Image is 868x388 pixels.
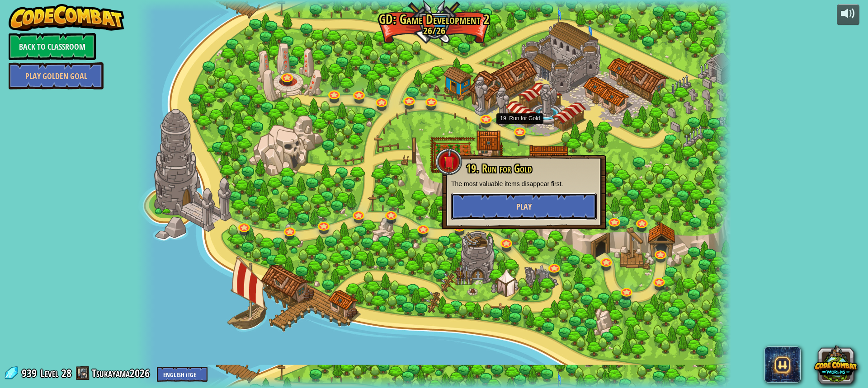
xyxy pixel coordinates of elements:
a: Back to Classroom [9,33,96,60]
span: 939 [22,366,39,380]
span: Level [40,366,58,381]
a: Play Golden Goal [9,62,104,89]
a: Tsukayama2026 [92,366,152,380]
span: Play [516,201,532,212]
p: The most valuable items disappear first. [451,179,597,188]
button: Adjust volume [837,4,859,25]
span: 28 [61,366,71,380]
button: Play [451,193,597,220]
span: 19. Run for Gold [466,161,532,176]
img: CodeCombat - Learn how to code by playing a game [9,4,124,31]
